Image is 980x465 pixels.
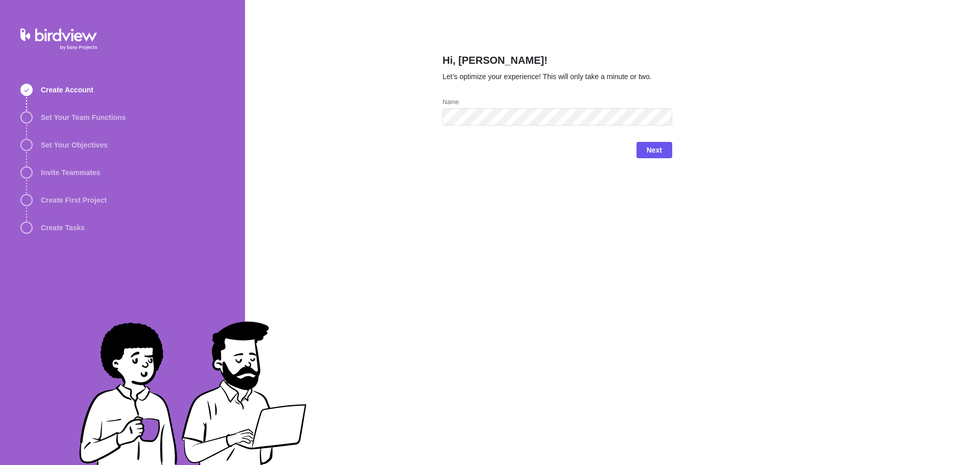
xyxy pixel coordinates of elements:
[443,72,652,81] span: Let’s optimize your experience! This will only take a minute or two.
[41,195,107,205] span: Create First Project
[41,140,108,150] span: Set Your Objectives
[41,223,85,233] span: Create Tasks
[443,98,672,108] div: Name
[41,167,100,178] span: Invite Teammates
[443,53,672,71] h2: Hi, [PERSON_NAME]!
[41,85,93,95] span: Create Account
[636,142,672,158] span: Next
[647,144,662,156] span: Next
[41,112,126,123] span: Set Your Team Functions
